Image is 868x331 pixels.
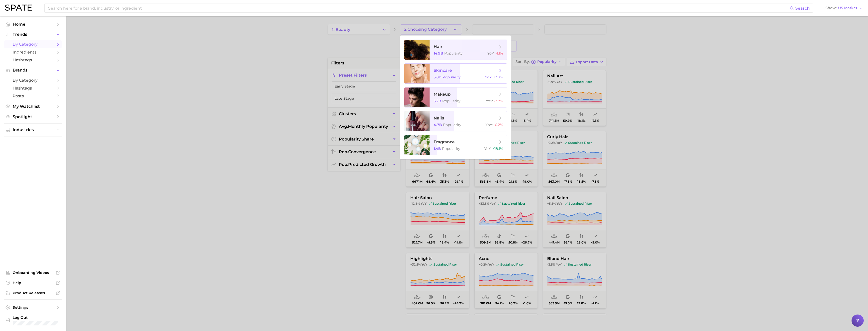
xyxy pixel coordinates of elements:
span: Popularity [442,146,460,151]
a: Hashtags [4,56,62,64]
span: Popularity [443,123,461,127]
span: Trends [13,32,53,37]
button: Industries [4,126,62,134]
a: Home [4,20,62,28]
span: by Category [13,78,53,83]
span: -0.2% [494,123,503,127]
a: Settings [4,304,62,311]
span: by Category [13,42,53,47]
span: Log Out [13,315,58,320]
span: US Market [838,7,857,9]
span: YoY : [485,75,492,79]
span: Industries [13,128,53,132]
a: Posts [4,92,62,100]
span: Hashtags [13,86,53,91]
span: Popularity [442,75,461,79]
span: YoY : [487,51,494,56]
a: Help [4,279,62,287]
a: by Category [4,40,62,48]
span: +18.1% [492,146,503,151]
span: Ingredients [13,50,53,55]
span: nails [434,116,444,120]
span: Spotlight [13,114,53,119]
span: Posts [13,94,53,98]
span: makeup [434,92,451,97]
a: Onboarding Videos [4,269,62,276]
span: 14.9b [434,51,443,56]
span: 4.7b [434,123,442,127]
span: 1.4b [434,146,441,151]
span: YoY : [486,123,493,127]
a: Log out. Currently logged in with e-mail alicia.ung@kearney.com. [4,314,62,327]
span: Popularity [442,99,460,103]
span: skincare [434,68,452,73]
span: Product Releases [13,291,53,295]
a: Hashtags [4,84,62,92]
span: -1.1% [495,51,503,56]
span: Help [13,281,53,285]
span: -3.7% [494,99,503,103]
input: Search here for a brand, industry, or ingredient [48,4,790,12]
span: Onboarding Videos [13,270,53,275]
button: ShowUS Market [824,5,864,11]
a: Spotlight [4,113,62,121]
span: Home [13,22,53,27]
span: Brands [13,68,53,73]
span: fragrance [434,140,455,144]
button: Trends [4,31,62,38]
a: Ingredients [4,48,62,56]
a: My Watchlist [4,102,62,110]
ul: 2.Choosing Category [400,36,511,159]
span: Hashtags [13,58,53,62]
span: 5.8b [434,75,441,79]
span: 5.2b [434,99,441,103]
span: Show [825,7,837,9]
span: Settings [13,305,53,310]
span: Popularity [444,51,463,56]
span: +3.3% [493,75,503,79]
button: Brands [4,66,62,74]
span: YoY : [486,99,493,103]
a: by Category [4,76,62,84]
a: Product Releases [4,289,62,297]
span: Search [795,6,810,11]
span: My Watchlist [13,104,53,109]
span: hair [434,44,442,49]
span: YoY : [484,146,491,151]
img: SPATE [5,5,32,11]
